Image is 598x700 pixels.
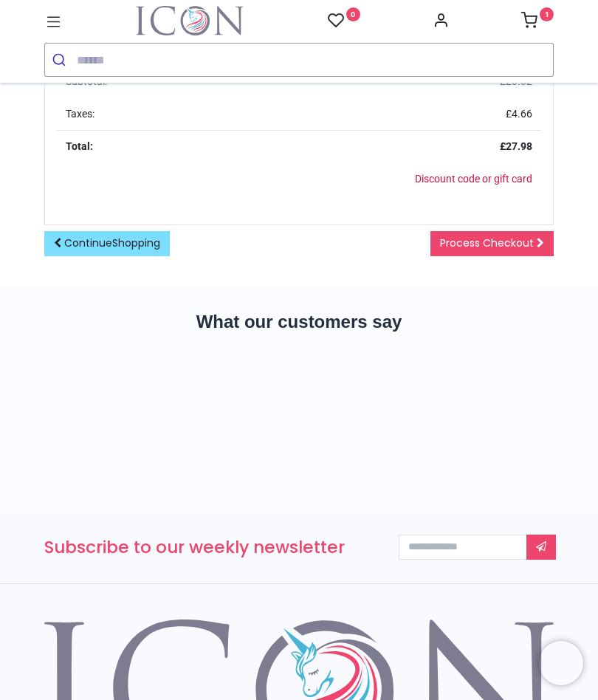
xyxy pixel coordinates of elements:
[506,108,532,120] span: £
[44,360,554,464] iframe: Customer reviews powered by Trustpilot
[136,6,244,35] img: Icon Wall Stickers
[430,231,554,256] a: Process Checkout
[57,98,319,131] td: Taxes:
[433,16,449,28] a: Account Info
[500,140,532,152] strong: £
[44,535,377,559] h3: Subscribe to our weekly newsletter
[66,140,93,152] strong: Total:
[512,108,532,120] span: 4.66
[328,12,360,30] a: 0
[506,140,532,152] span: 27.98
[44,231,170,256] a: ContinueShopping
[346,7,360,21] sup: 0
[540,7,554,21] sup: 1
[136,6,244,35] a: Logo of Icon Wall Stickers
[112,236,160,250] span: Shopping
[45,44,77,76] button: Submit
[440,236,534,250] span: Process Checkout
[506,75,532,87] span: 23.32
[44,309,554,334] h2: What our customers say
[500,75,532,87] span: £
[539,641,583,685] iframe: Brevo live chat
[64,236,160,250] span: Continue
[521,16,554,28] a: 1
[415,173,532,185] a: Discount code or gift card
